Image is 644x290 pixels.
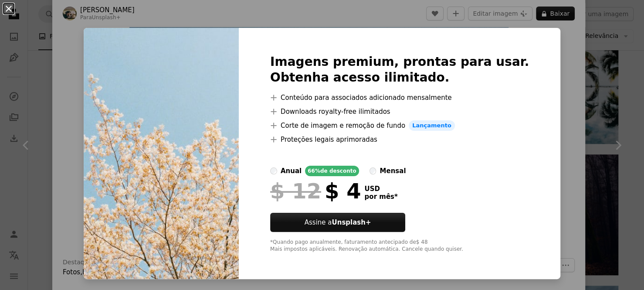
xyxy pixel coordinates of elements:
[364,185,397,193] span: USD
[409,120,455,131] span: Lançamento
[305,166,359,176] div: 66% de desconto
[270,239,529,253] div: *Quando pago anualmente, faturamento antecipado de $ 48 Mais impostos aplicáveis. Renovação autom...
[270,106,529,117] li: Downloads royalty-free ilimitados
[380,166,406,176] div: mensal
[364,193,397,201] span: por mês *
[332,218,371,226] strong: Unsplash+
[270,120,529,131] li: Corte de imagem e remoção de fundo
[270,180,361,202] div: $ 4
[369,167,376,174] input: mensal
[84,28,239,279] img: premium_photo-1707229723342-1dc24b80ffd6
[281,166,302,176] div: anual
[270,92,529,103] li: Conteúdo para associados adicionado mensalmente
[270,54,529,85] h2: Imagens premium, prontas para usar. Obtenha acesso ilimitado.
[270,213,405,232] button: Assine aUnsplash+
[270,134,529,145] li: Proteções legais aprimoradas
[270,180,321,202] span: $ 12
[270,167,277,174] input: anual66%de desconto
